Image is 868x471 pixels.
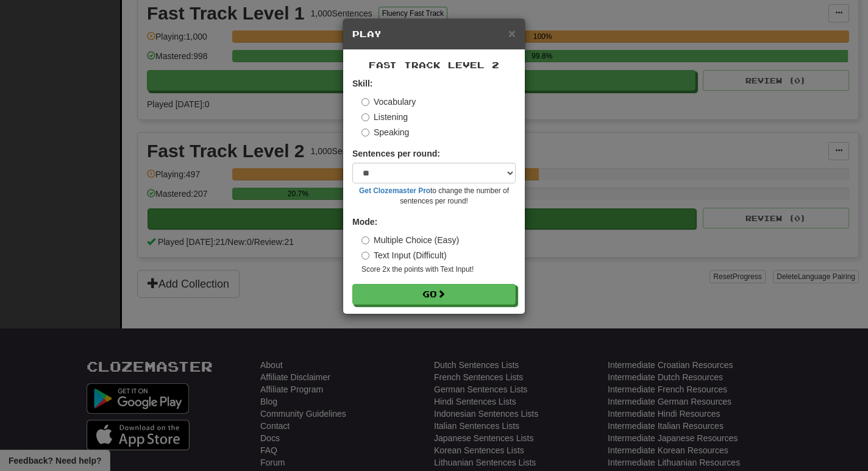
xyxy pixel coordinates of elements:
[361,126,409,138] label: Speaking
[508,27,516,40] button: Close
[361,252,369,260] input: Text Input (Difficult)
[352,28,516,40] h5: Play
[508,26,516,40] span: ×
[361,264,516,275] small: Score 2x the points with Text Input !
[352,284,516,305] button: Go
[352,79,372,88] strong: Skill:
[361,129,369,136] input: Speaking
[359,186,430,195] a: Get Clozemaster Pro
[369,60,499,70] span: Fast Track Level 2
[361,111,408,123] label: Listening
[361,249,447,261] label: Text Input (Difficult)
[361,98,369,106] input: Vocabulary
[361,234,459,246] label: Multiple Choice (Easy)
[361,236,369,244] input: Multiple Choice (Easy)
[361,96,416,108] label: Vocabulary
[361,113,369,121] input: Listening
[352,147,440,160] label: Sentences per round:
[352,186,516,207] small: to change the number of sentences per round!
[352,217,377,227] strong: Mode:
